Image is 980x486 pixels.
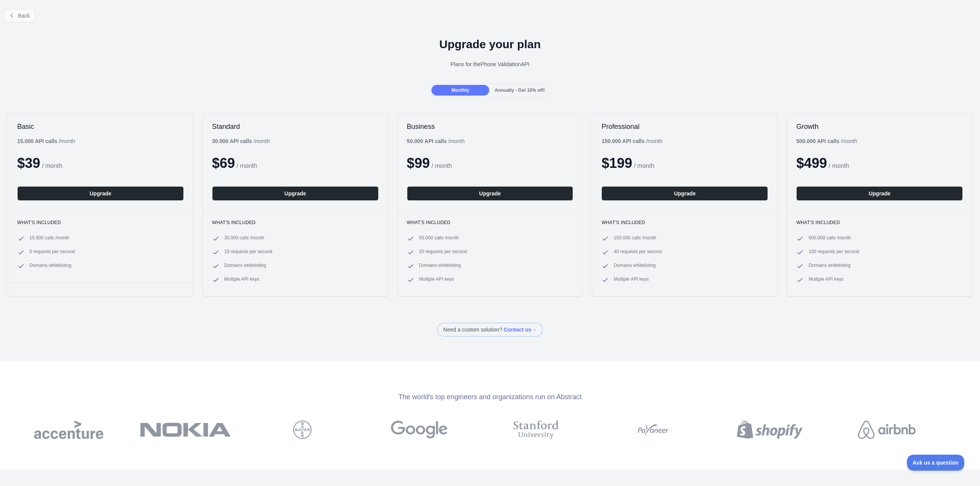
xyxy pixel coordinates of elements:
[601,137,662,145] div: / month
[907,455,965,471] iframe: Toggle Customer Support
[601,155,632,171] span: $ 199
[407,155,430,171] span: $ 99
[407,138,447,144] b: 50.000 API calls
[407,122,573,131] h2: Business
[407,137,465,145] div: / month
[601,138,644,144] b: 150.000 API calls
[601,122,768,131] h2: Professional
